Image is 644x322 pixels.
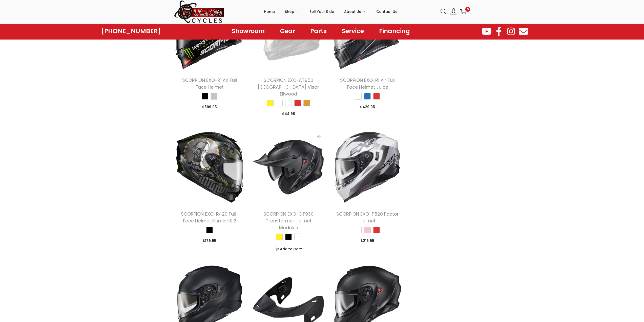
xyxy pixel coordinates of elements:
span: 179.95 [203,238,216,243]
a: Sell Your Ride [309,0,334,23]
span: About Us [344,5,361,18]
a: Contact Us [376,0,397,23]
span: 219.95 [361,238,374,243]
a: SCORPION EXO-AT950 [GEOGRAPHIC_DATA] Visor Ellwood [258,77,319,97]
span: 44.95 [282,111,295,116]
span: Contact Us [376,5,397,18]
span: $ [202,104,204,109]
span: 599.95 [202,104,217,109]
a: SCORPION EXO-R420 Full-Face Helmet Illuminati 2 [181,211,238,224]
span: Shop [285,5,294,18]
a: SCORPION EXO-R1 Air Full Face Helmet [182,77,237,90]
span: Sell Your Ride [309,5,334,18]
a: Shop [285,0,299,23]
a: SCORPION EXO-R1 Air Full Face Helmet Juice [340,77,395,90]
span: $ [361,238,363,243]
a: Service [337,25,369,37]
span: $ [360,104,362,109]
span: $ [203,238,205,243]
a: About Us [344,0,366,23]
a: Gear [275,25,300,37]
a: Add to Cart [257,245,320,253]
a: [PHONE_NUMBER] [101,28,161,35]
a: SCORPION EXO-GT930 Transformer Helmet Modulus [263,211,314,231]
nav: Primary navigation [225,0,437,23]
span: $ [282,111,284,116]
span: 429.95 [360,104,375,109]
a: Parts [305,25,332,37]
a: Showroom [227,25,270,37]
span: Home [264,5,275,18]
a: 0 [460,9,466,15]
a: SCORPION EXO-T520 Factor Helmet [336,211,399,224]
a: Financing [374,25,415,37]
span: Quick View [314,131,324,142]
a: Home [264,0,275,23]
nav: Menu [227,25,415,37]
